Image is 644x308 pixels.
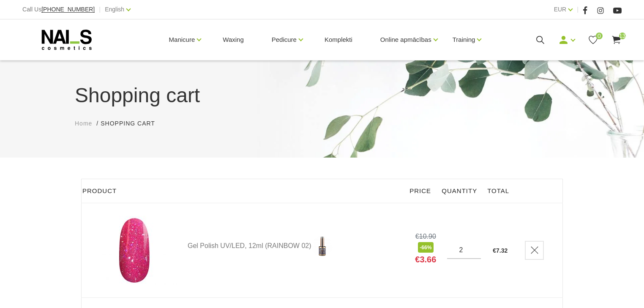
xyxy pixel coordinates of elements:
[99,4,101,15] span: |
[75,119,92,128] a: Home
[82,179,405,203] th: Product
[169,23,195,57] a: Manicure
[318,19,359,60] a: Komplekti
[611,35,622,45] a: 13
[525,241,544,260] a: Delete
[585,281,640,308] iframe: chat widget
[92,216,177,285] img: Gel Polish UV/LED, 12ml (RAINBOW 02)
[588,35,598,45] a: 0
[482,179,514,203] th: Total
[554,4,567,14] a: EUR
[105,4,124,14] a: English
[41,6,95,13] span: [PHONE_NUMBER]
[22,4,95,15] div: Call Us
[496,247,508,254] span: 7.32
[596,33,603,39] span: 0
[101,119,164,128] li: Shopping cart
[619,33,626,39] span: 13
[577,4,579,15] span: |
[404,179,437,203] th: Price
[41,6,95,13] a: [PHONE_NUMBER]
[493,247,496,254] span: €
[415,254,436,264] span: €3.66
[75,120,92,127] span: Home
[418,242,434,253] span: -66%
[453,23,475,57] a: Training
[216,19,250,60] a: Waxing
[272,23,297,57] a: Pedicure
[188,236,404,257] a: Gel Polish UV/LED, 12ml (RAINBOW 02)
[437,179,482,203] th: Quantity
[380,23,431,57] a: Online apmācības
[311,236,333,257] img: Long-lasting, intensely pigmented gel polish. Easy to apply, dries well, does not shrink or pull ...
[75,80,569,111] h1: Shopping cart
[415,233,436,240] s: €10.90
